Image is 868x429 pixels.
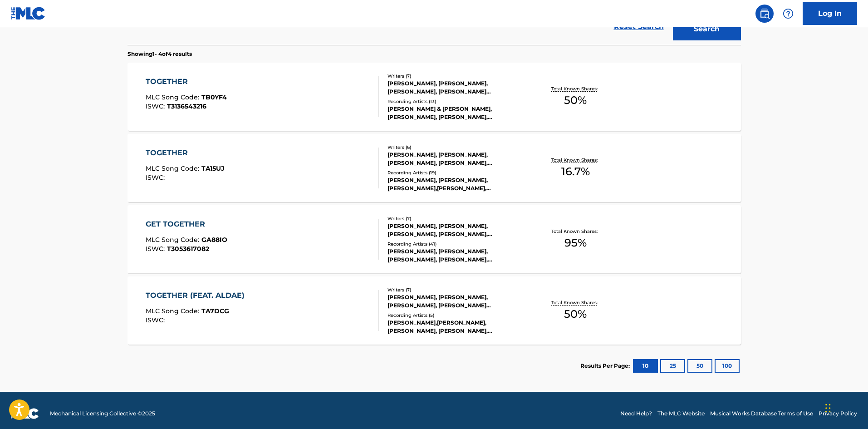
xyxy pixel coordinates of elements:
[819,409,857,418] a: Privacy Policy
[551,85,600,92] p: Total Known Shares:
[825,394,831,422] div: Drag
[146,219,227,230] div: GET TOGETHER
[387,151,525,167] div: [PERSON_NAME], [PERSON_NAME], [PERSON_NAME], [PERSON_NAME], [PERSON_NAME], [PERSON_NAME]
[710,409,813,418] a: Musical Works Database Terms of Use
[387,247,525,264] div: [PERSON_NAME], [PERSON_NAME], [PERSON_NAME], [PERSON_NAME], [PERSON_NAME]
[146,316,167,324] span: ISWC :
[564,235,587,251] span: 95 %
[146,93,201,101] span: MLC Song Code :
[387,98,525,105] div: Recording Artists ( 13 )
[146,173,167,182] span: ISWC :
[167,245,209,253] span: T3053617082
[673,18,741,40] button: Search
[387,312,525,319] div: Recording Artists ( 5 )
[128,50,192,58] p: Showing 1 - 4 of 4 results
[128,134,741,202] a: TOGETHERMLC Song Code:TA15UJISWC:Writers (6)[PERSON_NAME], [PERSON_NAME], [PERSON_NAME], [PERSON_...
[146,245,167,253] span: ISWC :
[551,157,600,163] p: Total Known Shares:
[564,306,587,322] span: 50 %
[633,359,658,373] button: 10
[783,8,794,19] img: help
[146,102,167,110] span: ISWC :
[660,359,685,373] button: 25
[715,359,740,373] button: 100
[146,148,225,158] div: TOGETHER
[387,169,525,176] div: Recording Artists ( 19 )
[201,307,229,315] span: TA7DCG
[551,299,600,306] p: Total Known Shares:
[146,164,201,173] span: MLC Song Code :
[387,144,525,151] div: Writers ( 6 )
[580,362,632,370] p: Results Per Page:
[823,385,868,429] iframe: Chat Widget
[803,2,857,25] a: Log In
[387,73,525,79] div: Writers ( 7 )
[146,236,201,244] span: MLC Song Code :
[167,102,206,110] span: T3136543216
[146,76,227,87] div: TOGETHER
[387,293,525,310] div: [PERSON_NAME], [PERSON_NAME], [PERSON_NAME], [PERSON_NAME] [PERSON_NAME] [PERSON_NAME], [PERSON_N...
[387,241,525,247] div: Recording Artists ( 41 )
[201,93,227,101] span: TB0YF4
[759,8,770,19] img: search
[387,222,525,238] div: [PERSON_NAME], [PERSON_NAME], [PERSON_NAME], [PERSON_NAME], [PERSON_NAME], [PERSON_NAME], [PERSON...
[146,290,249,301] div: TOGETHER (FEAT. ALDAE)
[128,205,741,273] a: GET TOGETHERMLC Song Code:GA88IOISWC:T3053617082Writers (7)[PERSON_NAME], [PERSON_NAME], [PERSON_...
[128,276,741,345] a: TOGETHER (FEAT. ALDAE)MLC Song Code:TA7DCGISWC:Writers (7)[PERSON_NAME], [PERSON_NAME], [PERSON_N...
[387,176,525,192] div: [PERSON_NAME], [PERSON_NAME], [PERSON_NAME],[PERSON_NAME],[PERSON_NAME], [PERSON_NAME], [PERSON_N...
[387,79,525,96] div: [PERSON_NAME], [PERSON_NAME], [PERSON_NAME], [PERSON_NAME] [PERSON_NAME] [PERSON_NAME] [PERSON_NAME]
[146,307,201,315] span: MLC Song Code :
[201,164,225,173] span: TA15UJ
[755,5,774,23] a: Public Search
[561,163,590,180] span: 16.7 %
[11,7,46,20] img: MLC Logo
[779,5,797,23] div: Help
[50,409,155,418] span: Mechanical Licensing Collective © 2025
[387,319,525,335] div: [PERSON_NAME],[PERSON_NAME],[PERSON_NAME], [PERSON_NAME], [PERSON_NAME], ALDAE;[PERSON_NAME];[PER...
[387,105,525,121] div: [PERSON_NAME] & [PERSON_NAME], [PERSON_NAME], [PERSON_NAME], [PERSON_NAME]|[PERSON_NAME], [PERSON...
[687,359,712,373] button: 50
[128,63,741,131] a: TOGETHERMLC Song Code:TB0YF4ISWC:T3136543216Writers (7)[PERSON_NAME], [PERSON_NAME], [PERSON_NAME...
[387,215,525,222] div: Writers ( 7 )
[551,228,600,235] p: Total Known Shares:
[657,409,705,418] a: The MLC Website
[201,236,227,244] span: GA88IO
[620,409,652,418] a: Need Help?
[387,286,525,293] div: Writers ( 7 )
[564,92,587,108] span: 50 %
